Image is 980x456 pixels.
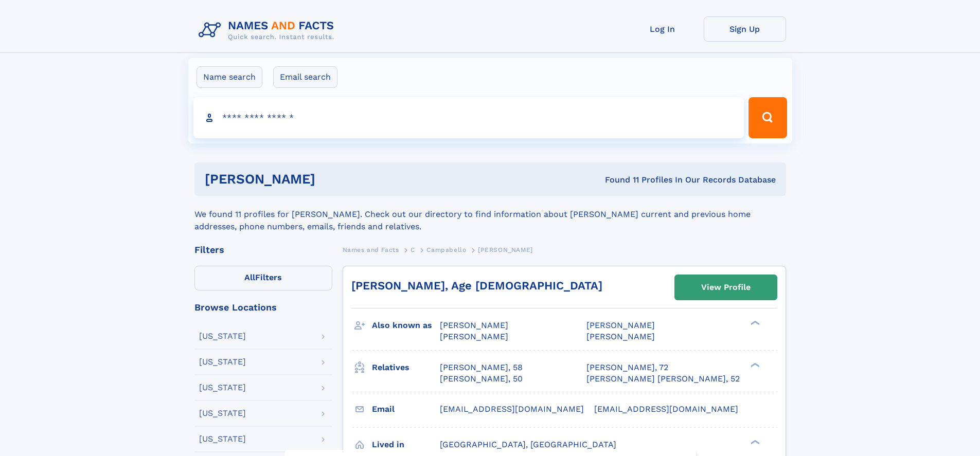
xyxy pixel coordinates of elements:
div: Found 11 Profiles In Our Records Database [460,174,776,186]
button: Search Button [749,97,787,138]
label: Name search [197,66,262,88]
span: C [411,246,415,253]
a: [PERSON_NAME], 50 [440,373,523,385]
div: Filters [194,245,332,254]
a: [PERSON_NAME], 72 [586,362,668,373]
div: Browse Locations [194,303,332,312]
a: [PERSON_NAME], 58 [440,362,523,373]
a: Sign Up [704,16,786,42]
div: We found 11 profiles for [PERSON_NAME]. Check out our directory to find information about [PERSON... [194,196,786,233]
a: Names and Facts [343,243,399,256]
span: [GEOGRAPHIC_DATA], [GEOGRAPHIC_DATA] [440,440,616,449]
div: [US_STATE] [199,384,246,392]
a: [PERSON_NAME], Age [DEMOGRAPHIC_DATA] [351,279,602,292]
a: Log In [621,16,704,42]
img: Logo Names and Facts [194,16,343,44]
span: [PERSON_NAME] [440,320,508,330]
h3: Also known as [372,317,440,334]
div: [US_STATE] [199,332,246,340]
a: [PERSON_NAME] [PERSON_NAME], 52 [586,373,740,385]
div: ❯ [748,361,760,368]
h3: Relatives [372,359,440,376]
div: ❯ [748,320,760,326]
h3: Lived in [372,436,440,453]
span: [PERSON_NAME] [440,332,508,341]
div: ❯ [748,439,760,445]
a: Campabello [426,243,466,256]
div: View Profile [701,276,751,299]
h1: [PERSON_NAME] [205,173,460,186]
div: [US_STATE] [199,358,246,366]
div: [US_STATE] [199,435,246,443]
input: search input [193,97,744,138]
label: Email search [273,66,337,88]
span: [EMAIL_ADDRESS][DOMAIN_NAME] [594,404,738,414]
span: [PERSON_NAME] [478,246,533,253]
span: [EMAIL_ADDRESS][DOMAIN_NAME] [440,404,584,414]
span: [PERSON_NAME] [586,332,655,341]
h3: Email [372,400,440,418]
label: Filters [194,266,332,290]
div: [US_STATE] [199,409,246,417]
a: C [411,243,415,256]
span: Campabello [426,246,466,253]
span: [PERSON_NAME] [586,320,655,330]
span: All [244,272,255,282]
a: View Profile [675,275,777,300]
